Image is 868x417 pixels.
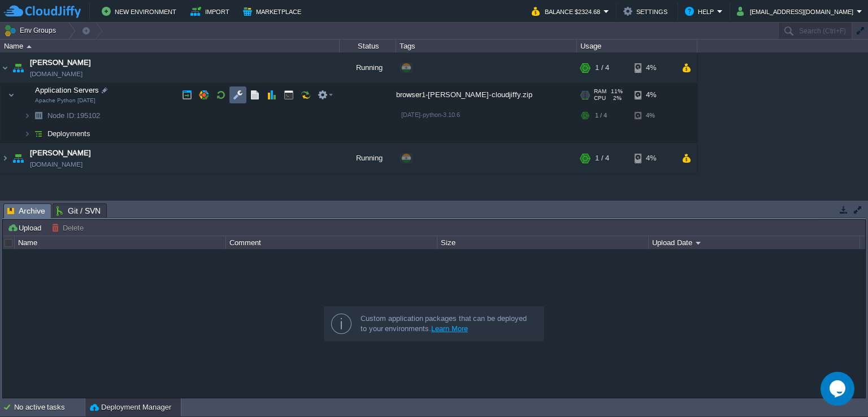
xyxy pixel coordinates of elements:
[1,143,10,173] img: AMDAwAAAACH5BAEAAAAALAAAAAABAAEAAAICRAEAOw==
[30,147,91,159] a: [PERSON_NAME]
[46,111,102,120] a: Node ID:195102
[46,111,102,120] span: 195102
[30,57,91,68] a: [PERSON_NAME]
[595,53,609,83] div: 1 / 4
[10,143,26,173] img: AMDAwAAAACH5BAEAAAAALAAAAAABAAEAAAICRAEAOw==
[396,84,577,106] div: browser1-[PERSON_NAME]-cloudjiffy.zip
[340,40,396,53] div: Status
[35,97,96,104] span: Apache Python [DATE]
[227,236,437,249] div: Comment
[340,53,396,83] div: Running
[51,223,87,233] button: Delete
[7,223,45,233] button: Upload
[34,85,101,95] span: Application Servers
[30,159,83,170] a: [DOMAIN_NAME]
[30,68,83,80] a: [DOMAIN_NAME]
[190,5,233,18] button: Import
[47,111,76,120] span: Node ID:
[595,107,607,124] div: 1 / 4
[532,5,604,18] button: Balance $2324.68
[7,204,45,218] span: Archive
[102,5,180,18] button: New Environment
[401,111,460,118] span: [DATE]-python-3.10.6
[635,107,671,124] div: 4%
[10,53,26,83] img: AMDAwAAAACH5BAEAAAAALAAAAAABAAEAAAICRAEAOw==
[1,53,10,83] img: AMDAwAAAACH5BAEAAAAALAAAAAABAAEAAAICRAEAOw==
[15,84,31,106] img: AMDAwAAAACH5BAEAAAAALAAAAAABAAEAAAICRAEAOw==
[821,372,857,406] iframe: chat widget
[594,88,606,95] span: RAM
[431,324,468,333] a: Learn More
[635,53,671,83] div: 4%
[611,88,623,95] span: 11%
[8,84,15,106] img: AMDAwAAAACH5BAEAAAAALAAAAAABAAEAAAICRAEAOw==
[610,95,622,102] span: 2%
[14,398,85,416] div: No active tasks
[635,143,671,173] div: 4%
[24,125,31,142] img: AMDAwAAAACH5BAEAAAAALAAAAAABAAEAAAICRAEAOw==
[57,204,101,218] span: Git / SVN
[90,402,171,413] button: Deployment Manager
[46,129,92,138] a: Deployments
[578,40,697,53] div: Usage
[623,5,671,18] button: Settings
[31,107,46,124] img: AMDAwAAAACH5BAEAAAAALAAAAAABAAEAAAICRAEAOw==
[24,107,31,124] img: AMDAwAAAACH5BAEAAAAALAAAAAABAAEAAAICRAEAOw==
[438,236,648,249] div: Size
[397,40,576,53] div: Tags
[1,40,339,53] div: Name
[685,5,717,18] button: Help
[594,95,606,102] span: CPU
[243,5,305,18] button: Marketplace
[4,5,81,19] img: CloudJiffy
[34,86,101,94] a: Application ServersApache Python [DATE]
[595,143,609,173] div: 1 / 4
[15,236,225,249] div: Name
[649,236,860,249] div: Upload Date
[27,45,32,48] img: AMDAwAAAACH5BAEAAAAALAAAAAABAAEAAAICRAEAOw==
[737,5,857,18] button: [EMAIL_ADDRESS][DOMAIN_NAME]
[4,23,60,38] button: Env Groups
[340,143,396,173] div: Running
[31,125,46,142] img: AMDAwAAAACH5BAEAAAAALAAAAAABAAEAAAICRAEAOw==
[635,84,671,106] div: 4%
[361,314,535,334] div: Custom application packages that can be deployed to your environments.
